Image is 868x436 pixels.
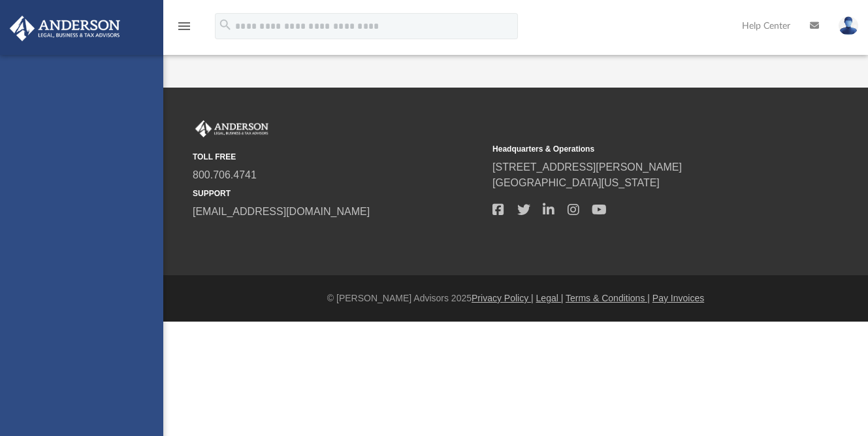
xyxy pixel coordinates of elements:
[176,25,192,34] a: menu
[193,206,370,217] a: [EMAIL_ADDRESS][DOMAIN_NAME]
[492,143,783,155] small: Headquarters & Operations
[492,161,682,173] a: [STREET_ADDRESS][PERSON_NAME]
[193,169,257,180] a: 800.706.4741
[193,188,483,199] small: SUPPORT
[839,16,858,35] img: User Pic
[472,293,534,303] a: Privacy Policy |
[193,151,483,163] small: TOLL FREE
[6,16,124,41] img: Anderson Advisors Platinum Portal
[193,120,271,137] img: Anderson Advisors Platinum Portal
[492,177,660,188] a: [GEOGRAPHIC_DATA][US_STATE]
[652,293,704,303] a: Pay Invoices
[566,293,650,303] a: Terms & Conditions |
[176,18,192,34] i: menu
[163,292,868,305] div: © [PERSON_NAME] Advisors 2025
[218,18,233,32] i: search
[536,293,564,303] a: Legal |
